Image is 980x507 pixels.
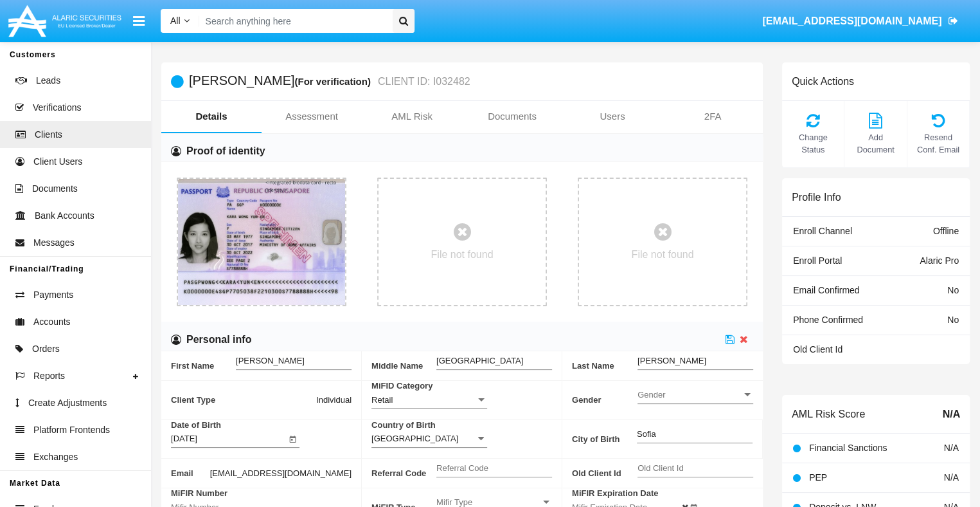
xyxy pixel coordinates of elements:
[792,191,841,203] h6: Profile Info
[33,369,65,383] span: Reports
[572,459,637,488] span: Old Client Id
[792,408,865,420] h6: AML Risk Score
[572,420,637,459] span: City of Birth
[33,450,78,464] span: Exchanges
[36,74,60,88] span: Leads
[35,209,94,223] span: Bank Accounts
[809,443,887,453] span: Financial Sanctions
[562,101,663,132] a: Users
[920,255,959,266] span: Alaric Pro
[793,255,842,266] span: Enroll Portal
[371,395,393,405] span: Retail
[33,315,71,329] span: Accounts
[6,2,123,40] img: Logo image
[171,488,352,498] span: MiFIR Number
[28,396,107,410] span: Create Adjustments
[793,344,842,355] span: Old Client Id
[637,389,742,400] span: Gender
[170,15,181,26] span: All
[792,75,854,88] h6: Quick Actions
[788,131,837,156] span: Change Status
[793,315,863,325] span: Phone Confirmed
[793,285,859,295] span: Email Confirmed
[294,74,374,89] div: (For verification)
[287,432,299,445] button: Open calendar
[32,342,60,356] span: Orders
[942,407,960,422] span: N/A
[189,74,470,89] h5: [PERSON_NAME]
[756,3,964,39] a: [EMAIL_ADDRESS][DOMAIN_NAME]
[572,381,637,419] span: Gender
[947,285,959,295] span: No
[371,420,552,430] span: Country of Birth
[944,443,959,453] span: N/A
[663,101,763,132] a: 2FA
[316,389,352,412] span: Individual
[33,288,73,302] span: Payments
[199,9,388,33] input: Search
[171,466,210,480] span: Email
[362,101,462,132] a: AML Risk
[33,155,82,169] span: Client Users
[171,389,316,412] span: Client Type
[809,472,827,483] span: PEP
[35,128,62,142] span: Clients
[171,351,236,380] span: First Name
[462,101,562,132] a: Documents
[793,226,852,236] span: Enroll Channel
[944,472,959,483] span: N/A
[851,131,900,156] span: Add Document
[371,459,436,488] span: Referral Code
[210,466,352,480] span: [EMAIL_ADDRESS][DOMAIN_NAME]
[186,144,265,158] h6: Proof of identity
[33,101,81,115] span: Verifications
[32,182,78,196] span: Documents
[186,333,251,347] h6: Personal info
[947,315,959,325] span: No
[171,420,352,430] span: Date of Birth
[161,14,199,28] a: All
[762,15,941,26] span: [EMAIL_ADDRESS][DOMAIN_NAME]
[161,101,262,132] a: Details
[375,77,470,87] small: CLIENT ID: I032482
[914,131,963,156] span: Resend Conf. Email
[572,488,753,498] span: MiFIR Expiration Date
[933,226,959,236] span: Offline
[262,101,362,132] a: Assessment
[371,381,552,391] span: MiFID Category
[572,351,637,380] span: Last Name
[371,351,436,380] span: Middle Name
[33,423,110,437] span: Platform Frontends
[33,236,75,250] span: Messages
